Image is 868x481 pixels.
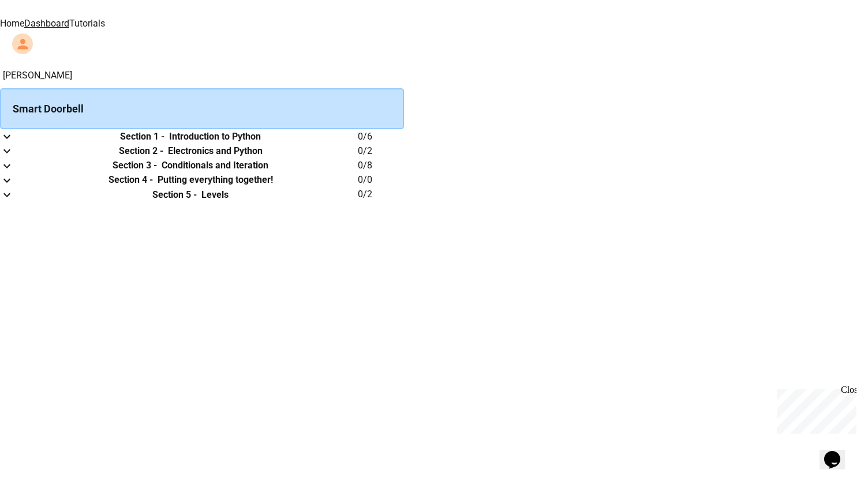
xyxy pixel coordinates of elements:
[69,18,105,29] a: Tutorials
[820,435,856,469] iframe: chat widget
[201,188,229,202] h6: Levels
[119,144,163,158] h6: Section 2 -
[162,159,268,172] h6: Conditionals and Iteration
[158,173,273,187] h6: Putting everything together!
[5,5,80,73] div: Chat with us now!Close
[358,130,404,144] h6: 0 / 6
[358,159,404,172] h6: 0 / 8
[358,187,404,201] h6: 0 / 2
[3,69,404,82] h6: [PERSON_NAME]
[152,188,197,202] h6: Section 5 -
[168,144,263,158] h6: Electronics and Python
[169,130,261,144] h6: Introduction to Python
[358,173,404,187] h6: 0 / 0
[120,130,164,144] h6: Section 1 -
[113,159,157,172] h6: Section 3 -
[772,385,856,434] iframe: chat widget
[358,144,404,158] h6: 0 / 2
[24,18,69,29] a: Dashboard
[108,173,153,187] h6: Section 4 -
